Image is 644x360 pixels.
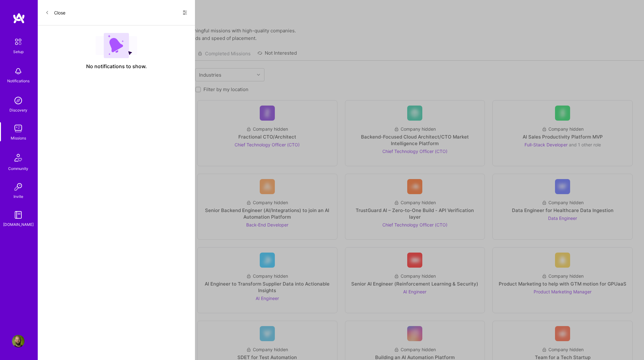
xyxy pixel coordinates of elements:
img: discovery [12,94,25,107]
div: Invite [14,193,23,200]
button: Close [45,8,65,18]
img: empty [96,33,137,58]
span: No notifications to show. [86,63,147,70]
img: teamwork [12,122,25,135]
div: Community [8,165,28,172]
div: Setup [13,48,24,55]
div: [DOMAIN_NAME] [3,221,34,228]
img: setup [12,35,25,48]
img: Community [11,150,26,165]
img: User Avatar [12,335,25,347]
img: logo [13,13,25,24]
img: guide book [12,209,25,221]
div: Discovery [9,107,27,113]
div: Missions [11,135,26,141]
a: User Avatar [10,335,26,347]
img: Invite [12,181,25,193]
